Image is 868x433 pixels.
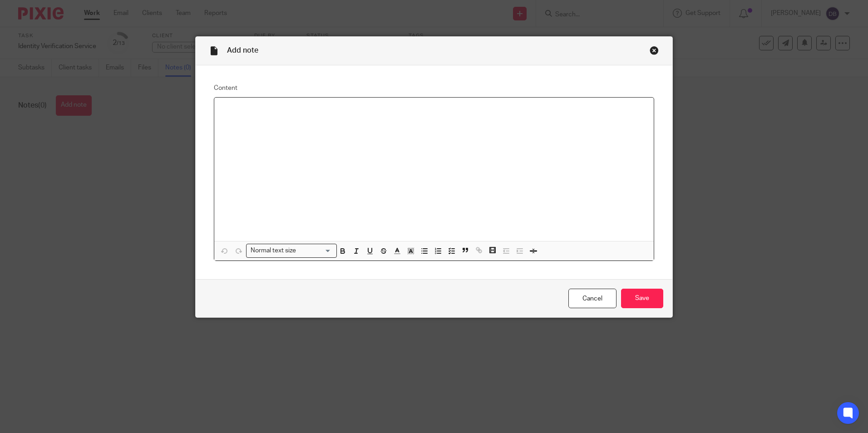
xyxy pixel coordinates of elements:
[214,84,654,93] label: Content
[246,244,337,258] div: Search for option
[621,289,663,308] input: Save
[248,246,298,256] span: Normal text size
[650,46,659,55] div: Close this dialog window
[568,289,616,308] a: Cancel
[299,246,331,256] input: Search for option
[227,47,258,54] span: Add note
